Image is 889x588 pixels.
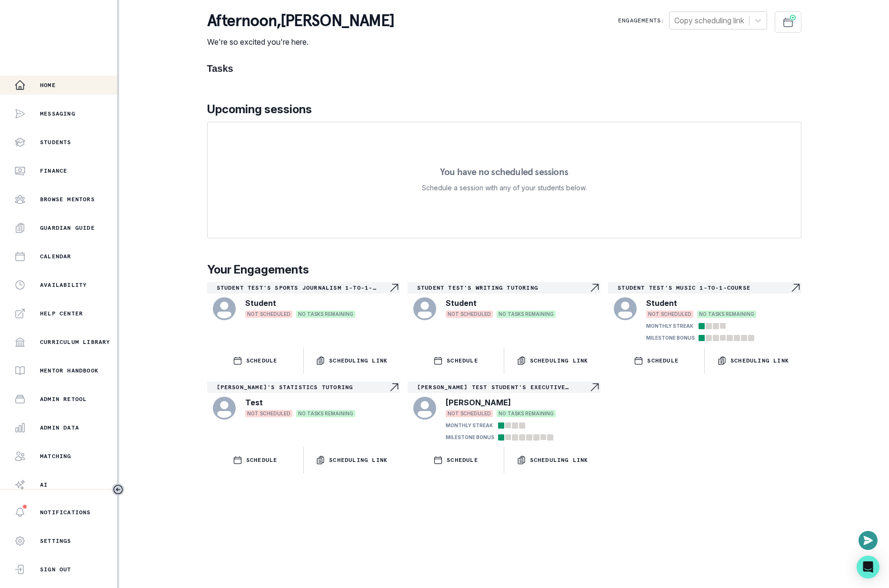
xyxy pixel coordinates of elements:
[589,382,600,393] svg: Navigate to engagement page
[589,282,600,294] svg: Navigate to engagement page
[40,452,71,460] p: Matching
[646,323,693,330] p: MONTHLY STREAK
[408,447,504,473] button: SCHEDULE
[207,101,801,118] p: Upcoming sessions
[674,15,744,26] div: Copy scheduling link
[497,311,556,318] span: NO TASKS REMAINING
[730,357,789,364] p: Scheduling Link
[207,282,400,322] a: Student Test's Sports Journalism 1-to-1-courseNavigate to engagement pageStudentNOT SCHEDULEDNO T...
[790,282,801,294] svg: Navigate to engagement page
[207,261,801,278] p: Your Engagements
[304,347,400,374] button: Scheduling Link
[40,537,71,545] p: Settings
[413,397,436,420] svg: avatar
[530,456,589,464] p: Scheduling Link
[40,81,56,89] p: Home
[40,281,87,289] p: Availability
[446,397,511,408] p: [PERSON_NAME]
[304,447,400,473] button: Scheduling Link
[447,357,478,364] p: SCHEDULE
[705,347,801,374] button: Scheduling Link
[857,556,879,578] div: Open Intercom Messenger
[408,347,504,374] button: SCHEDULE
[504,447,600,473] button: Scheduling Link
[389,382,400,393] svg: Navigate to engagement page
[618,17,665,24] p: Engagements:
[646,297,677,309] p: Student
[245,410,292,417] span: NOT SCHEDULED
[446,422,493,429] p: MONTHLY STREAK
[697,311,756,318] span: NO TASKS REMAINING
[447,456,478,464] p: SCHEDULE
[446,297,477,309] p: Student
[207,11,394,30] p: afternoon , [PERSON_NAME]
[446,410,493,417] span: NOT SCHEDULED
[530,357,589,364] p: Scheduling Link
[40,110,75,118] p: Messaging
[40,509,91,516] p: Notifications
[207,36,394,48] p: We're so excited you're here.
[422,182,587,194] p: Schedule a session with any of your students below.
[40,481,48,489] p: AI
[207,63,801,74] h1: Tasks
[40,138,71,146] p: Students
[389,282,400,294] svg: Navigate to engagement page
[245,397,263,408] p: Test
[40,566,71,573] p: Sign Out
[40,224,95,232] p: Guardian Guide
[446,434,494,441] p: MILESTONE BONUS
[497,410,556,417] span: NO TASKS REMAINING
[207,447,303,473] button: SCHEDULE
[245,311,292,318] span: NOT SCHEDULED
[40,367,99,374] p: Mentor Handbook
[213,397,236,420] svg: avatar
[646,311,693,318] span: NOT SCHEDULED
[207,347,303,374] button: SCHEDULE
[112,483,124,496] button: Toggle sidebar
[417,284,589,292] p: Student Test's Writing tutoring
[213,297,236,320] svg: avatar
[40,424,79,431] p: Admin Data
[417,383,589,391] p: [PERSON_NAME] test student's Executive Function tutoring
[40,310,83,317] p: Help Center
[40,167,67,175] p: Finance
[413,297,436,320] svg: avatar
[608,282,801,343] a: Student Test's Music 1-to-1-courseNavigate to engagement pageStudentNOT SCHEDULEDNO TASKS REMAINI...
[40,253,71,260] p: Calendar
[40,338,110,346] p: Curriculum Library
[40,196,95,203] p: Browse Mentors
[647,357,679,364] p: SCHEDULE
[217,383,389,391] p: [PERSON_NAME]'s Statistics tutoring
[40,395,87,403] p: Admin Retool
[329,456,388,464] p: Scheduling Link
[504,347,600,374] button: Scheduling Link
[859,531,878,550] button: Open or close messaging widget
[408,382,600,443] a: [PERSON_NAME] test student's Executive Function tutoringNavigate to engagement page[PERSON_NAME]N...
[245,297,276,309] p: Student
[618,284,789,292] p: Student Test's Music 1-to-1-course
[296,311,355,318] span: NO TASKS REMAINING
[646,334,695,342] p: MILESTONE BONUS
[440,167,568,176] p: You have no scheduled sessions
[446,311,493,318] span: NOT SCHEDULED
[614,297,637,320] svg: avatar
[246,456,278,464] p: SCHEDULE
[608,347,704,374] button: SCHEDULE
[296,410,355,417] span: NO TASKS REMAINING
[408,282,600,322] a: Student Test's Writing tutoringNavigate to engagement pageStudentNOT SCHEDULEDNO TASKS REMAINING
[246,357,278,364] p: SCHEDULE
[775,11,801,33] button: Schedule Sessions
[329,357,388,364] p: Scheduling Link
[217,284,389,292] p: Student Test's Sports Journalism 1-to-1-course
[207,382,400,421] a: [PERSON_NAME]'s Statistics tutoringNavigate to engagement pageTestNOT SCHEDULEDNO TASKS REMAINING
